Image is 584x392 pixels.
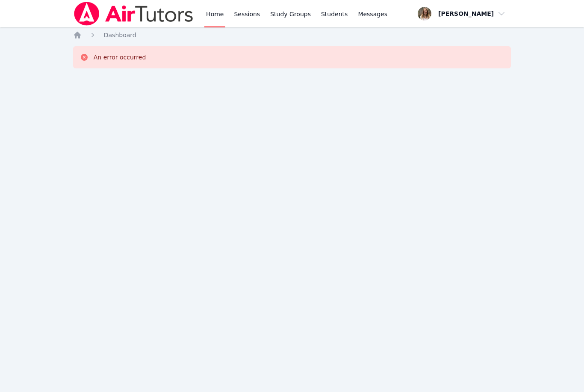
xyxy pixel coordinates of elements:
[73,31,511,39] nav: Breadcrumb
[94,53,146,62] div: An error occurred
[104,32,136,38] span: Dashboard
[358,10,387,18] span: Messages
[73,2,194,26] img: Air Tutors
[104,31,136,39] a: Dashboard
